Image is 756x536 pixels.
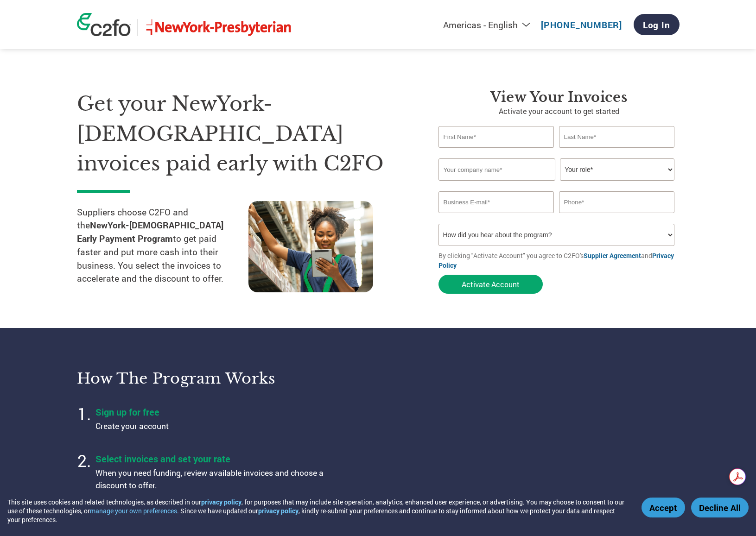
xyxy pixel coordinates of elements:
input: Invalid Email format [438,191,554,213]
div: Inavlid Phone Number [559,214,675,220]
h3: How the program works [77,369,367,388]
a: privacy policy [201,498,241,506]
h3: View Your Invoices [438,89,680,106]
a: Log In [634,14,680,35]
div: Invalid first name or first name is too long [438,149,554,155]
select: Title/Role [560,158,674,181]
p: By clicking "Activate Account" you agree to C2FO's and [438,251,680,270]
strong: NewYork-[DEMOGRAPHIC_DATA] Early Payment Program [77,219,223,244]
div: Invalid company name or company name is too long [438,182,675,188]
img: NewYork-Presbyterian [145,19,292,36]
p: Suppliers choose C2FO and the to get paid faster and put more cash into their business. You selec... [77,206,248,286]
a: Supplier Agreement [584,251,641,260]
h1: Get your NewYork-[DEMOGRAPHIC_DATA] invoices paid early with C2FO [77,89,411,179]
p: When you need funding, review available invoices and choose a discount to offer. [95,467,327,492]
p: Create your account [95,420,327,432]
div: Invalid last name or last name is too long [559,149,675,155]
a: Privacy Policy [438,251,674,270]
p: Activate your account to get started [438,106,680,117]
input: Your company name* [438,158,555,181]
h4: Sign up for free [95,406,327,418]
h4: Select invoices and set your rate [95,453,327,465]
a: privacy policy [258,506,299,515]
div: Inavlid Email Address [438,214,554,220]
input: Last Name* [559,126,675,148]
div: This site uses cookies and related technologies, as described in our , for purposes that may incl... [7,498,628,524]
a: [PHONE_NUMBER] [541,19,622,31]
img: supply chain worker [248,201,373,292]
button: manage your own preferences [90,506,177,515]
img: c2fo logo [77,13,131,36]
button: Decline All [691,498,749,517]
button: Activate Account [438,275,543,294]
input: First Name* [438,126,554,148]
input: Phone* [559,191,675,213]
button: Accept [642,498,685,517]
